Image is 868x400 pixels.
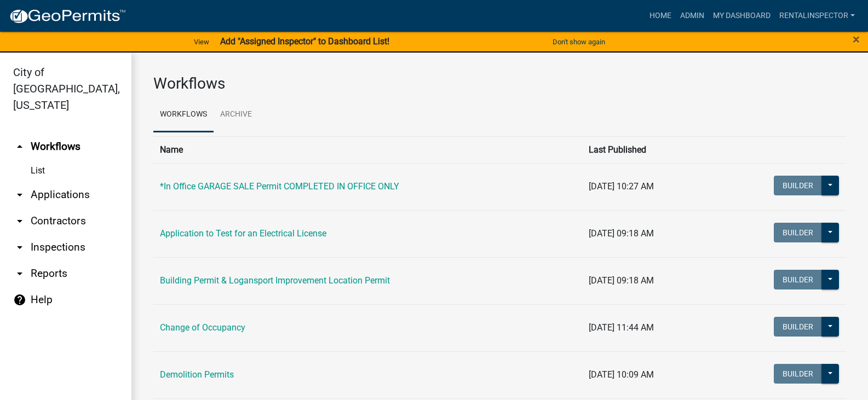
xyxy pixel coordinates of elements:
[709,5,775,26] a: My Dashboard
[645,5,676,26] a: Home
[160,181,399,192] a: *In Office GARAGE SALE Permit COMPLETED IN OFFICE ONLY
[589,275,654,286] span: [DATE] 09:18 AM
[214,97,258,132] a: Archive
[160,322,245,333] a: Change of Occupancy
[582,136,751,163] th: Last Published
[774,270,822,289] button: Builder
[13,267,26,280] i: arrow_drop_down
[13,140,26,153] i: arrow_drop_up
[589,322,654,333] span: [DATE] 11:44 AM
[774,364,822,384] button: Builder
[774,317,822,337] button: Builder
[589,181,654,192] span: [DATE] 10:27 AM
[160,228,326,239] a: Application to Test for an Electrical License
[160,275,390,286] a: Building Permit & Logansport Improvement Location Permit
[774,223,822,242] button: Builder
[160,369,234,380] a: Demolition Permits
[548,33,610,51] button: Don't show again
[853,33,860,46] button: Close
[775,5,859,26] a: rentalinspector
[220,36,389,47] strong: Add "Assigned Inspector" to Dashboard List!
[676,5,709,26] a: Admin
[13,293,26,306] i: help
[153,74,846,93] h3: Workflows
[189,33,214,51] a: View
[13,215,26,228] i: arrow_drop_down
[153,136,582,163] th: Name
[589,369,654,380] span: [DATE] 10:09 AM
[589,228,654,239] span: [DATE] 09:18 AM
[853,32,860,47] span: ×
[153,97,214,132] a: Workflows
[774,176,822,195] button: Builder
[13,241,26,254] i: arrow_drop_down
[13,188,26,201] i: arrow_drop_down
